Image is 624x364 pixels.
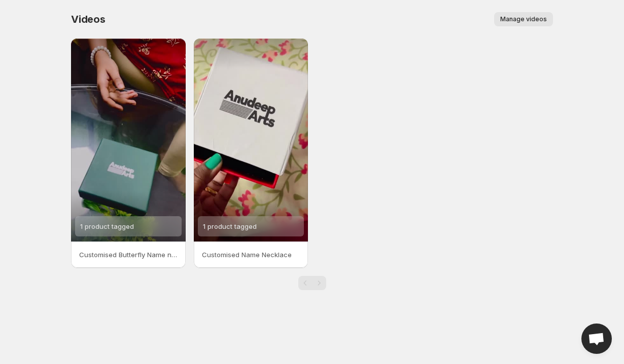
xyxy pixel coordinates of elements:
span: Manage videos [500,15,547,23]
span: 1 product tagged [203,222,257,230]
nav: Pagination [298,276,326,290]
p: Customised Name Necklace [202,250,300,260]
div: Open chat [581,323,612,354]
p: Customised Butterfly Name necklace [79,250,178,260]
span: 1 product tagged [80,222,134,230]
button: Manage videos [494,12,553,26]
span: Videos [71,13,106,25]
